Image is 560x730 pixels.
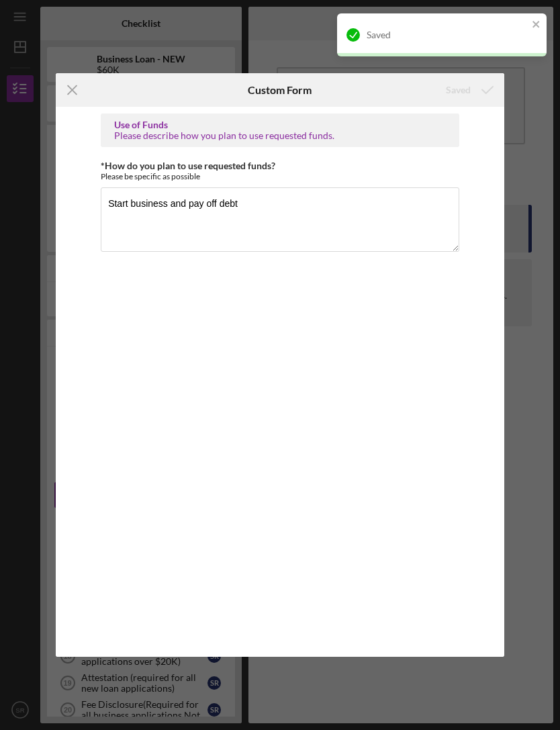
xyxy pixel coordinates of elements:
label: *How do you plan to use requested funds? [101,160,275,171]
div: Use of Funds [114,120,446,130]
div: Please describe how you plan to use requested funds. [114,130,446,141]
div: Please be specific as possible [101,171,459,181]
textarea: Start business and pay off debt [101,187,459,252]
button: Saved [432,77,504,103]
div: Saved [367,30,528,40]
button: close [532,19,541,32]
div: Saved [446,77,471,103]
h6: Custom Form [248,84,312,96]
